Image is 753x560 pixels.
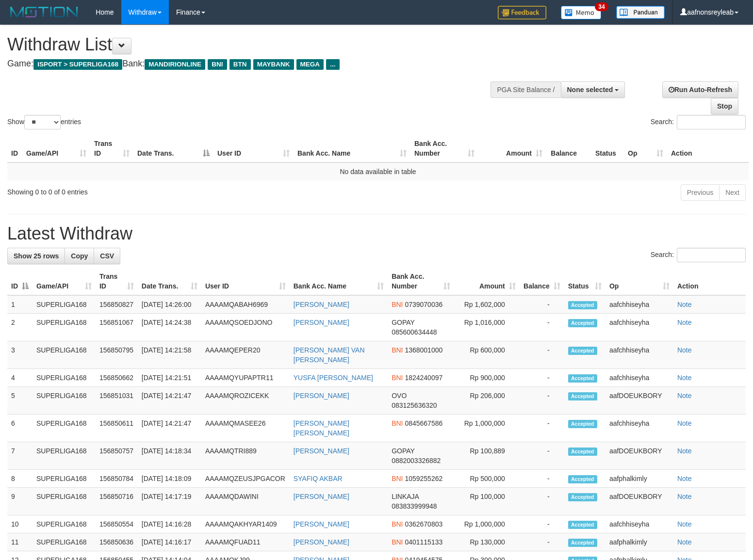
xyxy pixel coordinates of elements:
img: Feedback.jpg [498,6,546,19]
td: aafchhiseyha [606,314,673,341]
td: Rp 1,602,000 [454,295,519,314]
td: aafchhiseyha [606,415,673,442]
span: BNI [392,346,403,354]
td: 156850795 [96,341,138,369]
a: [PERSON_NAME] [294,301,349,308]
td: - [520,387,564,415]
a: Note [677,419,692,427]
td: 11 [7,533,33,551]
td: [DATE] 14:17:19 [138,488,201,515]
th: Balance: activate to sort column ascending [520,268,564,295]
img: panduan.png [616,6,665,19]
td: Rp 100,889 [454,442,519,470]
td: 9 [7,488,33,515]
td: AAAAMQEPER20 [201,341,290,369]
span: Copy 083125636320 to clipboard [392,401,437,409]
span: BNI [392,301,403,308]
a: [PERSON_NAME] [294,392,349,400]
th: Action [673,268,746,295]
span: ... [326,59,339,70]
td: AAAAMQABAH6969 [201,295,290,314]
th: ID [7,135,22,162]
a: Copy [65,248,94,264]
td: - [520,442,564,470]
a: [PERSON_NAME] [PERSON_NAME] [294,419,349,437]
span: Accepted [568,475,597,483]
span: Copy 0401115133 to clipboard [405,538,442,546]
th: Op: activate to sort column ascending [624,135,667,162]
td: 1 [7,295,33,314]
th: User ID: activate to sort column ascending [213,135,294,162]
a: [PERSON_NAME] [294,538,349,546]
a: Note [677,520,692,528]
a: Note [677,346,692,354]
th: Status: activate to sort column ascending [564,268,606,295]
a: Next [719,184,746,201]
input: Search: [677,248,746,262]
span: 34 [595,2,608,11]
h1: Withdraw List [7,35,492,54]
span: GOPAY [392,447,414,455]
span: Accepted [568,374,597,383]
td: SUPERLIGA168 [33,369,96,387]
td: SUPERLIGA168 [33,295,96,314]
td: 156850716 [96,488,138,515]
th: Bank Acc. Number: activate to sort column ascending [410,135,478,162]
td: aafDOEUKBORY [606,442,673,470]
td: 156850784 [96,470,138,488]
th: Trans ID: activate to sort column ascending [96,268,138,295]
td: 156850611 [96,415,138,442]
td: Rp 1,000,000 [454,515,519,533]
td: Rp 1,000,000 [454,415,519,442]
td: 2 [7,314,33,341]
td: [DATE] 14:16:28 [138,515,201,533]
a: [PERSON_NAME] [294,493,349,500]
span: None selected [567,86,613,94]
span: Accepted [568,392,597,400]
span: MEGA [296,59,324,70]
td: 156850554 [96,515,138,533]
td: [DATE] 14:21:47 [138,387,201,415]
span: Accepted [568,521,597,529]
a: [PERSON_NAME] [294,447,349,455]
td: AAAAMQZEUSJPGACOR [201,470,290,488]
td: [DATE] 14:16:17 [138,533,201,551]
span: BNI [392,520,403,528]
td: [DATE] 14:21:51 [138,369,201,387]
td: 156850636 [96,533,138,551]
td: Rp 500,000 [454,470,519,488]
td: aafchhiseyha [606,295,673,314]
th: Game/API: activate to sort column ascending [33,268,96,295]
td: aafDOEUKBORY [606,488,673,515]
td: [DATE] 14:21:58 [138,341,201,369]
a: Run Auto-Refresh [662,81,738,98]
td: SUPERLIGA168 [33,533,96,551]
a: Note [677,301,692,308]
span: Copy 0845667586 to clipboard [405,419,442,427]
a: Note [677,392,692,400]
a: Previous [681,184,720,201]
td: 156850662 [96,369,138,387]
img: MOTION_logo.png [7,5,81,19]
td: SUPERLIGA168 [33,488,96,515]
td: [DATE] 14:18:09 [138,470,201,488]
span: Copy 0362670803 to clipboard [405,520,442,528]
td: aafphalkimly [606,470,673,488]
td: 8 [7,470,33,488]
td: Rp 900,000 [454,369,519,387]
button: None selected [561,81,625,98]
td: - [520,314,564,341]
h1: Latest Withdraw [7,224,746,243]
span: Copy 1059255262 to clipboard [405,475,442,482]
th: Bank Acc. Name: activate to sort column ascending [294,135,410,162]
td: 156851067 [96,314,138,341]
span: Copy [71,252,88,260]
th: Date Trans.: activate to sort column ascending [138,268,201,295]
td: 156850757 [96,442,138,470]
td: 156851031 [96,387,138,415]
th: Trans ID: activate to sort column ascending [90,135,133,162]
td: aafDOEUKBORY [606,387,673,415]
th: Op: activate to sort column ascending [606,268,673,295]
span: Copy 1824240097 to clipboard [405,374,442,382]
h4: Game: Bank: [7,59,492,69]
